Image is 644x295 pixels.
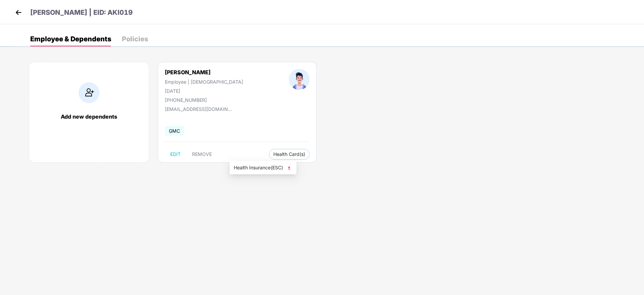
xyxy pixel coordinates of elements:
[286,165,292,171] img: svg+xml;base64,PHN2ZyB4bWxucz0iaHR0cDovL3d3dy53My5vcmcvMjAwMC9zdmciIHhtbG5zOnhsaW5rPSJodHRwOi8vd3...
[269,149,310,160] button: Health Card(s)
[30,7,133,18] p: [PERSON_NAME] | EID: AKI019
[170,152,181,157] span: EDIT
[13,7,24,17] img: back
[165,149,186,160] button: EDIT
[36,113,142,120] div: Add new dependents
[122,36,148,42] div: Policies
[165,88,243,94] div: [DATE]
[165,69,243,76] div: [PERSON_NAME]
[234,164,292,171] span: Health Insurance(ESC)
[289,69,310,90] img: profileImage
[165,97,243,103] div: [PHONE_NUMBER]
[79,82,99,103] img: addIcon
[165,79,243,85] div: Employee | [DEMOGRAPHIC_DATA]
[30,36,111,42] div: Employee & Dependents
[273,153,305,156] span: Health Card(s)
[165,126,184,136] span: GMC
[187,149,217,160] button: REMOVE
[165,106,232,112] div: [EMAIL_ADDRESS][DOMAIN_NAME]
[192,152,212,157] span: REMOVE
